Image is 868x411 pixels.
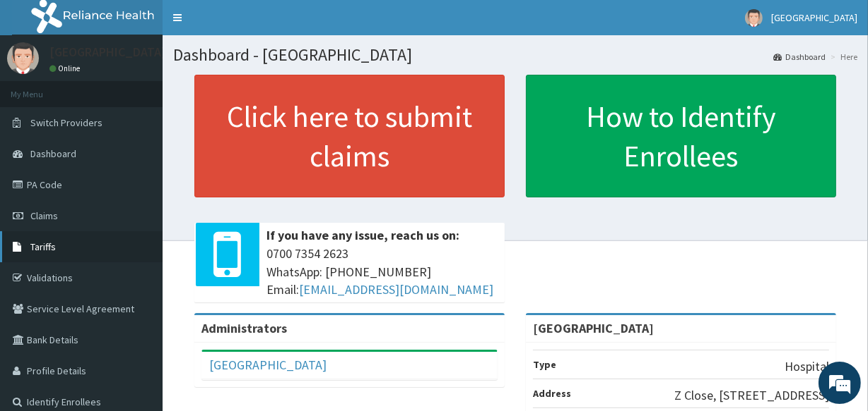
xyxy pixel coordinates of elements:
[30,240,56,253] span: Tariffs
[30,209,58,222] span: Claims
[201,320,287,336] b: Administrators
[266,227,459,243] b: If you have any issue, reach us on:
[299,281,493,297] a: [EMAIL_ADDRESS][DOMAIN_NAME]
[49,63,83,73] a: Online
[771,11,857,24] span: [GEOGRAPHIC_DATA]
[533,320,654,336] strong: [GEOGRAPHIC_DATA]
[785,357,829,376] p: Hospital
[30,147,76,160] span: Dashboard
[533,358,556,371] b: Type
[745,9,763,27] img: User Image
[30,116,102,129] span: Switch Providers
[7,42,39,74] img: User Image
[209,357,327,373] a: [GEOGRAPHIC_DATA]
[266,245,498,299] span: 0700 7354 2623 WhatsApp: [PHONE_NUMBER] Email:
[827,51,857,63] li: Here
[526,75,836,197] a: How to Identify Enrollees
[194,75,505,197] a: Click here to submit claims
[173,46,857,64] h1: Dashboard - [GEOGRAPHIC_DATA]
[674,386,829,405] p: Z Close, [STREET_ADDRESS]
[773,51,826,63] a: Dashboard
[49,46,166,59] p: [GEOGRAPHIC_DATA]
[533,387,571,400] b: Address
